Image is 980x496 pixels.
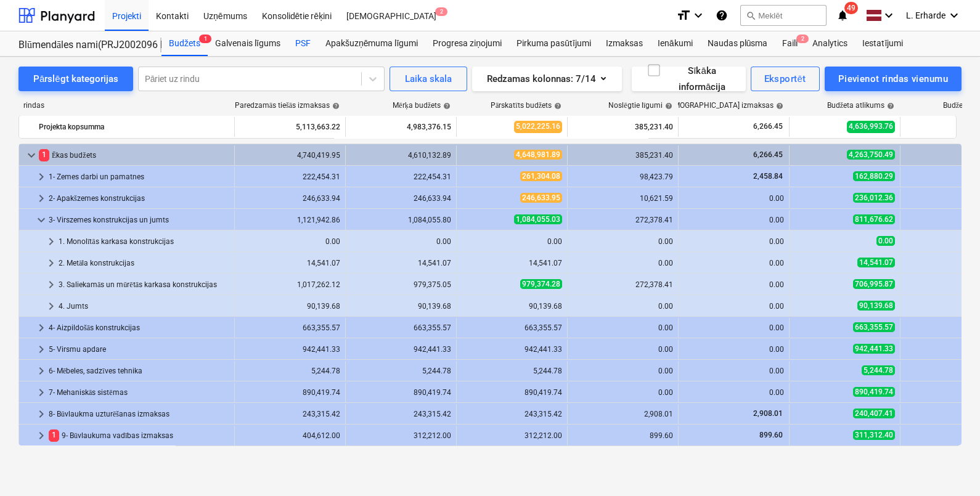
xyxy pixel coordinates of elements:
div: 1- Zemes darbi un pamatnes [49,167,229,187]
a: Galvenais līgums [208,31,288,56]
div: 14,541.07 [351,259,451,267]
div: 1,084,055.80 [351,216,451,224]
span: keyboard_arrow_down [34,213,49,227]
a: Pirkuma pasūtījumi [509,31,598,56]
div: Eksportēt [764,71,806,87]
span: keyboard_arrow_right [34,191,49,206]
div: Budžeta atlikums [827,101,894,110]
span: keyboard_arrow_right [44,299,59,314]
button: Pievienot rindas vienumu [825,67,962,91]
span: 236,012.36 [853,193,895,203]
span: keyboard_arrow_right [34,428,49,443]
div: Mērķa budžets [393,101,451,110]
span: 2 [796,35,809,43]
div: 4. Jumts [59,296,229,316]
span: help [663,102,672,110]
span: 261,304.08 [520,171,562,181]
div: Redzamas kolonnas : 7/14 [487,71,607,87]
div: Faili [775,31,805,56]
div: 942,441.33 [240,345,340,354]
div: Pārslēgt kategorijas [33,71,118,87]
a: Iestatījumi [855,31,910,56]
a: Ienākumi [650,31,700,56]
div: 243,315.42 [351,410,451,418]
div: 98,423.79 [573,173,673,181]
a: Apakšuzņēmuma līgumi [318,31,425,56]
i: Zināšanu pamats [716,8,728,23]
div: 1,017,262.12 [240,280,340,289]
div: 6- Mēbeles, sadzīves tehnika [49,361,229,381]
span: 5,022,225.16 [514,121,562,132]
div: 0.00 [684,388,784,397]
span: keyboard_arrow_right [34,320,49,335]
div: 5,244.78 [462,367,562,375]
div: Blūmendāles nami(PRJ2002096 Prūšu 3 kārta) - 2601984 [18,39,147,52]
span: search [746,10,756,20]
span: 5,244.78 [862,365,895,375]
div: 663,355.57 [462,323,562,332]
div: 385,231.40 [573,151,673,160]
span: 246,633.95 [520,193,562,203]
div: 0.00 [573,237,673,246]
span: 4,636,993.76 [847,121,895,132]
div: 1,121,942.86 [240,216,340,224]
a: Naudas plūsma [700,31,775,56]
span: 2 [435,7,447,16]
div: 0.00 [684,259,784,267]
div: 0.00 [573,367,673,375]
iframe: Chat Widget [918,437,980,496]
div: 890,419.74 [462,388,562,397]
span: help [552,102,561,110]
div: 3- Virszemes konstrukcijas un jumts [49,210,229,230]
span: 6,266.45 [752,150,784,159]
div: Sīkāka informācija [647,63,731,96]
div: Laika skala [405,71,452,87]
a: Budžets1 [161,31,208,56]
span: help [330,102,340,110]
span: keyboard_arrow_right [44,256,59,270]
span: help [884,102,894,110]
i: notifications [836,8,849,23]
span: 4,263,750.49 [847,150,895,160]
div: 3. Saliekamās un mūrētās karkasa konstrukcijas [59,275,229,295]
div: 2. Metāla konstrukcijas [59,253,229,273]
div: 5- Virsmu apdare [49,339,229,359]
button: Sīkāka informācija [632,67,746,91]
div: 385,231.40 [573,117,673,137]
div: 0.00 [684,280,784,289]
span: keyboard_arrow_right [44,277,59,292]
div: 0.00 [573,323,673,332]
a: PSF [288,31,318,56]
div: Progresa ziņojumi [425,31,509,56]
div: 0.00 [351,237,451,246]
span: 1 [39,149,49,161]
span: 0.00 [876,236,895,246]
i: keyboard_arrow_down [881,8,896,23]
div: 0.00 [573,345,673,354]
div: 942,441.33 [351,345,451,354]
div: Projekta kopsumma [39,117,229,137]
div: 0.00 [573,302,673,311]
div: 10,621.59 [573,194,673,203]
div: 0.00 [573,259,673,267]
span: L. Erharde [906,10,945,20]
div: 90,139.68 [240,302,340,311]
div: 14,541.07 [240,259,340,267]
div: Paredzamās tiešās izmaksas [235,101,340,110]
div: 663,355.57 [240,323,340,332]
div: 0.00 [684,194,784,203]
div: 0.00 [684,237,784,246]
span: 162,880.29 [853,171,895,181]
div: 4,983,376.15 [351,117,451,137]
div: 272,378.41 [573,216,673,224]
span: 240,407.41 [853,409,895,418]
div: 942,441.33 [462,345,562,354]
div: 312,212.00 [462,431,562,440]
span: 90,139.68 [857,301,895,311]
div: 272,378.41 [573,280,673,289]
div: 90,139.68 [351,302,451,311]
